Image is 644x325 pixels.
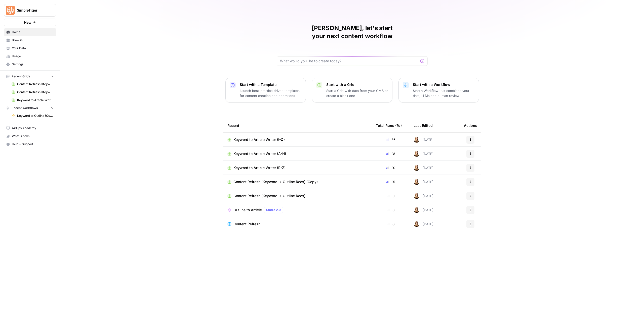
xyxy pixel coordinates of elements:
div: 15 [376,179,406,184]
button: Start with a TemplateLaunch best-practice driven templates for content creation and operations [225,78,306,102]
a: Content Refresh [227,222,368,227]
span: Browse [12,38,54,42]
div: Last Edited [414,119,433,132]
div: 18 [376,151,406,156]
span: Home [12,30,54,34]
a: Settings [4,60,56,68]
span: Studio 2.0 [266,208,281,212]
div: [DATE] [414,151,433,157]
img: adxxwbht4igb62pobuqhfdrnybee [414,137,420,143]
span: Keyword to Article Writer (R-Z) [233,165,286,170]
a: Keyword to Article Writer (I-Q) [227,137,368,142]
div: 36 [376,137,406,142]
span: Content Refresh (Keyword -> Outline Recs) (Copy) [233,179,318,184]
span: Content Refresh (Keyword -> Outline Recs) [17,90,54,94]
div: 0 [376,207,406,212]
div: [DATE] [414,221,433,227]
span: Content Refresh [233,222,260,227]
span: Keyword to Article Writer (I-Q) [233,137,285,142]
img: adxxwbht4igb62pobuqhfdrnybee [414,151,420,157]
div: What's new? [4,132,56,140]
span: Settings [12,62,54,67]
span: Keyword to Article Writer (A-H) [233,151,286,156]
span: Recent Grids [12,74,30,79]
div: 0 [376,193,406,198]
a: Content Refresh (Keyword -> Outline Recs) [9,88,56,96]
p: Start with a Workflow [413,82,475,87]
div: [DATE] [414,179,433,185]
img: SimpleTiger Logo [6,6,15,15]
span: Your Data [12,46,54,50]
a: Keyword to Article Writer (R-Z) [9,96,56,104]
div: Actions [464,119,477,132]
p: Start with a Grid [326,82,388,87]
span: Content Refresh (Keyword -> Outline Recs) (Copy) [17,82,54,86]
a: Content Refresh (Keyword -> Outline Recs) (Copy) [9,80,56,88]
p: Start a Workflow that combines your data, LLMs and human review [413,88,475,98]
div: [DATE] [414,165,433,171]
span: Keyword to Article Writer (R-Z) [17,98,54,102]
button: Start with a GridStart a Grid with data from your CMS or create a blank one [312,78,392,102]
span: SimpleTiger [17,8,47,13]
div: [DATE] [414,137,433,143]
a: Keyword to Article Writer (A-H) [227,151,368,156]
div: Recent [227,119,368,132]
a: Keyword to Outline (Current) [9,112,56,120]
h1: [PERSON_NAME], let's start your next content workflow [277,24,428,40]
div: 0 [376,222,406,227]
a: Keyword to Article Writer (R-Z) [227,165,368,170]
a: Usage [4,52,56,60]
p: Start a Grid with data from your CMS or create a blank one [326,88,388,98]
span: Recent Workflows [12,106,38,110]
a: Content Refresh (Keyword -> Outline Recs) (Copy) [227,179,368,184]
p: Launch best-practice driven templates for content creation and operations [240,88,302,98]
a: Browse [4,36,56,44]
img: adxxwbht4igb62pobuqhfdrnybee [414,193,420,199]
a: Outline to ArticleStudio 2.0 [227,207,368,213]
button: Recent Grids [4,73,56,80]
span: Usage [12,54,54,59]
span: Content Refresh (Keyword -> Outline Recs) [233,193,305,198]
img: adxxwbht4igb62pobuqhfdrnybee [414,165,420,171]
span: AirOps Academy [12,126,54,130]
span: Outline to Article [233,207,262,212]
input: What would you like to create today? [280,59,418,64]
div: Total Runs (7d) [376,119,402,132]
span: Keyword to Outline (Current) [17,114,54,118]
img: adxxwbht4igb62pobuqhfdrnybee [414,179,420,185]
button: Start with a WorkflowStart a Workflow that combines your data, LLMs and human review [398,78,479,102]
button: Help + Support [4,140,56,148]
span: Help + Support [12,142,54,146]
p: Start with a Template [240,82,302,87]
img: adxxwbht4igb62pobuqhfdrnybee [414,221,420,227]
button: New [4,19,56,26]
a: Content Refresh (Keyword -> Outline Recs) [227,193,368,198]
div: 10 [376,165,406,170]
img: adxxwbht4igb62pobuqhfdrnybee [414,207,420,213]
a: Your Data [4,44,56,52]
button: Recent Workflows [4,104,56,112]
span: New [24,20,31,25]
button: What's new? [4,132,56,140]
div: [DATE] [414,207,433,213]
button: Workspace: SimpleTiger [4,4,56,17]
a: Home [4,28,56,36]
div: [DATE] [414,193,433,199]
a: AirOps Academy [4,124,56,132]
